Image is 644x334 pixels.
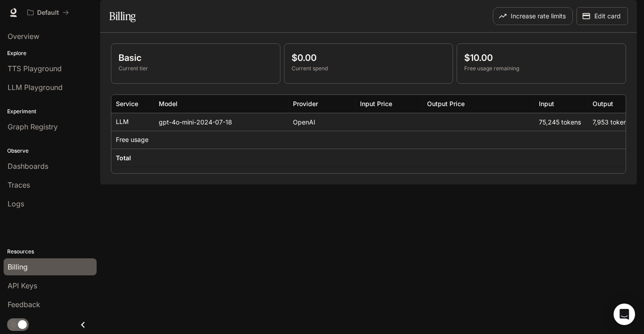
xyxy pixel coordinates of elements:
[292,51,446,64] p: $0.00
[37,9,59,17] p: Default
[154,113,288,131] div: gpt-4o-mini-2024-07-18
[293,100,318,107] div: Provider
[427,100,465,107] div: Output Price
[614,304,635,325] div: Open Intercom Messenger
[109,7,136,25] h1: Billing
[116,154,131,163] h6: Total
[116,135,148,144] p: Free usage
[576,7,628,25] button: Edit card
[493,7,573,25] button: Increase rate limits
[116,100,138,107] div: Service
[464,64,619,73] p: Free usage remaining
[288,113,356,131] div: OpenAI
[116,117,129,126] p: LLM
[23,4,73,21] button: All workspaces
[593,100,613,107] div: Output
[534,113,588,131] div: 75,245 tokens
[360,100,392,107] div: Input Price
[588,113,642,131] div: 7,953 tokens
[464,51,619,64] p: $10.00
[539,100,554,107] div: Input
[159,100,178,107] div: Model
[119,51,273,64] p: Basic
[292,64,446,73] p: Current spend
[119,64,273,73] p: Current tier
